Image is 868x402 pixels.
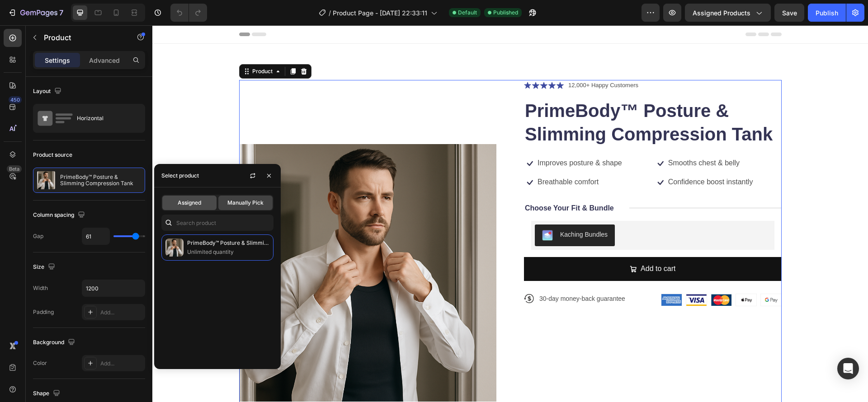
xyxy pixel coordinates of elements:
[488,237,523,250] div: Add to cart
[390,205,401,215] img: KachingBundles.png
[9,96,22,103] div: 450
[837,358,859,379] div: Open Intercom Messenger
[816,8,838,18] div: Publish
[33,388,62,400] div: Shape
[416,56,486,65] p: 12,000+ Happy Customers
[187,248,269,257] p: Unlimited quantity
[382,199,462,221] button: Kaching Bundles
[227,199,264,207] span: Manually Pick
[161,172,199,180] div: Select product
[385,152,446,162] p: Breathable comfort
[4,4,67,22] button: 7
[7,165,22,173] div: Beta
[333,8,427,18] span: Product Page - [DATE] 22:33:11
[373,178,462,188] p: Choose Your Fit & Bundle
[609,269,629,280] img: gempages_579560554570449713-055722d2-1180-46a0-af58-2068ca75d547.png
[33,308,54,316] div: Padding
[458,9,477,17] span: Default
[782,9,797,17] span: Save
[77,108,132,129] div: Horizontal
[44,32,121,43] p: Product
[187,238,269,248] p: PrimeBody™ Posture & Slimming Compression Tank
[493,9,518,17] span: Published
[33,85,63,98] div: Layout
[178,199,201,207] span: Assigned
[693,8,750,18] span: Assigned Products
[534,269,554,280] img: gempages_579560554570449713-087df6ee-8c08-48cb-a288-40d87b5e11f2.png
[33,151,72,159] div: Product source
[559,269,579,280] img: gempages_579560554570449713-87f98e2b-ea02-47d9-adc3-c708621018b1.png
[165,238,184,257] img: collections
[372,73,629,122] h1: PrimeBody™ Posture & Slimming Compression Tank
[385,133,470,143] p: Improves posture & shape
[100,309,143,317] div: Add...
[161,215,274,231] input: Search in Settings & Advanced
[33,261,57,273] div: Size
[89,56,120,65] p: Advanced
[98,42,122,50] div: Product
[59,7,63,18] p: 7
[33,359,47,367] div: Color
[33,232,43,240] div: Gap
[387,269,473,277] p: 30-day money-back guarantee
[33,209,87,221] div: Column spacing
[152,25,868,402] iframe: Design area
[808,4,846,22] button: Publish
[82,280,145,296] input: Auto
[170,4,207,22] div: Undo/Redo
[372,232,629,256] button: Add to cart
[774,4,804,22] button: Save
[82,228,109,244] input: Auto
[408,205,455,214] div: Kaching Bundles
[45,56,70,65] p: Settings
[100,360,143,368] div: Add...
[329,8,331,18] span: /
[509,269,529,280] img: gempages_579560554570449713-874f7012-caea-402f-8b12-e2218b473edd.png
[685,4,771,22] button: Assigned Products
[60,174,141,187] p: PrimeBody™ Posture & Slimming Compression Tank
[516,152,601,162] p: Confidence boost instantly
[516,133,587,143] p: Smooths chest & belly
[584,269,604,280] img: gempages_579560554570449713-bea009f6-65d0-4ea8-aaca-6d9ca8221641.png
[37,171,55,189] img: product feature img
[33,284,48,292] div: Width
[33,337,77,349] div: Background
